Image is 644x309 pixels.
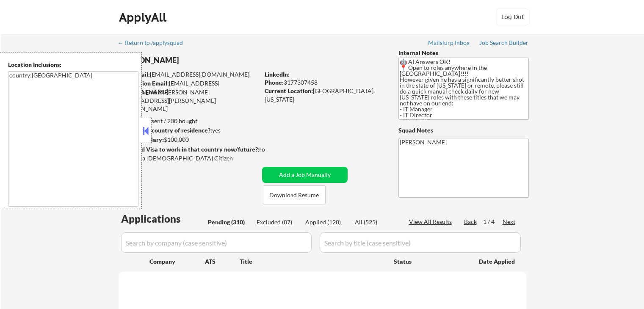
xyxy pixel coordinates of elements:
button: Download Resume [263,185,326,204]
div: Pending (310) [208,218,250,226]
div: Yes, I am a [DEMOGRAPHIC_DATA] Citizen [119,154,262,163]
div: Title [240,257,386,266]
input: Search by title (case sensitive) [320,232,521,253]
strong: Current Location: [265,87,313,94]
div: [PERSON_NAME][EMAIL_ADDRESS][PERSON_NAME][DOMAIN_NAME] [119,88,259,113]
div: Location Inclusions: [8,61,138,69]
input: Search by company (case sensitive) [121,232,312,253]
div: ← Return to /applysquad [118,40,191,46]
div: no [258,145,282,154]
strong: Can work in country of residence?: [118,127,212,134]
div: [EMAIL_ADDRESS][DOMAIN_NAME] [119,70,259,79]
div: View All Results [409,218,454,226]
a: ← Return to /applysquad [118,39,191,48]
div: Company [149,257,205,266]
div: Status [394,254,467,269]
div: yes [118,126,257,135]
div: Back [464,218,478,226]
div: All (525) [355,218,397,226]
a: Job Search Builder [479,39,529,48]
div: ATS [205,257,240,266]
div: 1 / 4 [483,218,503,226]
div: Squad Notes [398,126,529,135]
button: Add a Job Manually [262,167,348,183]
div: [EMAIL_ADDRESS][DOMAIN_NAME] [119,79,259,96]
strong: Phone: [265,79,284,86]
div: Applications [121,214,205,224]
div: Internal Notes [398,49,529,57]
div: ApplyAll [119,10,169,25]
a: Mailslurp Inbox [428,39,470,48]
div: Next [503,218,516,226]
div: Applied (128) [305,218,348,226]
div: Date Applied [479,257,516,266]
div: $100,000 [118,135,259,144]
div: [PERSON_NAME] [119,55,293,66]
div: 128 sent / 200 bought [118,117,259,125]
button: Log Out [496,8,530,25]
div: Job Search Builder [479,40,529,46]
div: 3177307458 [265,78,384,87]
div: [GEOGRAPHIC_DATA], [US_STATE] [265,87,384,103]
div: Excluded (87) [257,218,299,226]
div: Mailslurp Inbox [428,40,470,46]
strong: Will need Visa to work in that country now/future?: [119,146,260,153]
strong: LinkedIn: [265,71,290,78]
